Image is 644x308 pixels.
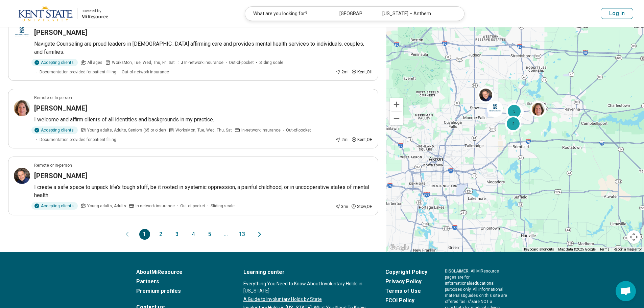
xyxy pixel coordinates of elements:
[136,203,175,209] span: In-network insurance
[243,280,368,294] a: Everything You Need to Know About Involuntary Holds in [US_STATE]
[229,60,254,66] span: Out-of-pocket
[558,247,596,251] span: Map data ©2025 Google
[385,268,427,276] a: Copyright Policy
[351,69,373,75] div: Kent , OH
[172,229,183,240] button: 3
[374,7,460,21] div: [US_STATE] – Anthem
[40,69,116,75] span: Documentation provided for patient filling
[34,171,87,181] h3: [PERSON_NAME]
[87,60,102,66] span: All ages
[175,127,232,133] span: Works Mon, Tue, Wed, Thu, Sat
[601,8,633,19] button: Log In
[256,229,264,240] button: Next page
[136,268,226,276] a: AboutMiResource
[614,247,642,251] a: Report a map error
[445,269,469,274] span: DISCLAIMER
[34,183,373,199] p: I create a safe space to unpack life’s tough stuff, be it rooted in systemic oppression, a painfu...
[34,95,72,101] p: Remote or In-person
[241,127,281,133] span: In-network insurance
[390,112,403,125] button: Zoom out
[31,126,78,134] div: Accepting clients
[331,7,374,21] div: [GEOGRAPHIC_DATA], [GEOGRAPHIC_DATA]
[390,98,403,111] button: Zoom in
[34,103,87,113] h3: [PERSON_NAME]
[220,229,231,240] span: ...
[11,5,108,22] a: Kent State Universitypowered by
[388,243,410,252] a: Open this area in Google Maps (opens a new window)
[351,204,373,210] div: Stow , OH
[139,229,150,240] button: 1
[335,69,349,75] div: 2 mi
[156,229,166,240] button: 2
[34,40,373,56] p: Navigate Counseling are proud leaders in [DEMOGRAPHIC_DATA] affirming care and provides mental he...
[204,229,215,240] button: 5
[34,162,72,168] p: Remote or In-person
[87,203,126,209] span: Young adults, Adults
[286,127,311,133] span: Out-of-pocket
[243,296,368,303] a: A Guide to Involuntary Holds by State
[31,59,78,66] div: Accepting clients
[112,60,175,66] span: Works Mon, Tue, Wed, Thu, Fri, Sat
[34,28,87,37] h3: [PERSON_NAME]
[40,137,116,143] span: Documentation provided for patient filling
[188,229,199,240] button: 4
[600,247,610,251] a: Terms (opens in new tab)
[136,287,226,295] a: Premium profiles
[351,137,373,143] div: Kent , OH
[616,281,636,301] a: Open chat
[627,230,641,244] button: Map camera controls
[122,69,169,75] span: Out-of-network insurance
[136,278,226,286] a: Partners
[506,103,522,119] div: 3
[505,115,521,132] div: 2
[385,278,427,286] a: Privacy Policy
[34,116,373,124] p: I welcome and affirm clients of all identities and backgrounds in my practice.
[243,268,368,276] a: Learning center
[180,203,205,209] span: Out-of-pocket
[259,60,283,66] span: Sliding scale
[123,229,131,240] button: Previous page
[335,204,348,210] div: 3 mi
[245,7,331,21] div: What are you looking for?
[237,229,247,240] button: 13
[385,287,427,295] a: Terms of Use
[31,202,78,210] div: Accepting clients
[211,203,235,209] span: Sliding scale
[87,127,166,133] span: Young adults, Adults, Seniors (65 or older)
[385,297,427,305] a: FCOI Policy
[335,137,349,143] div: 2 mi
[184,60,223,66] span: In-network insurance
[81,8,108,14] div: powered by
[524,247,554,252] button: Keyboard shortcuts
[18,5,73,22] img: Kent State University
[388,243,410,252] img: Google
